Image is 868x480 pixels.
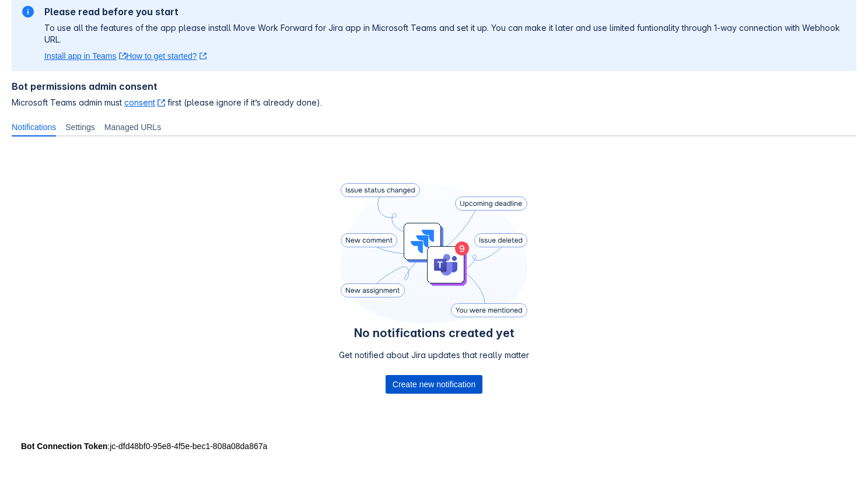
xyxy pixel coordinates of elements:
h4: No notifications created yet [339,326,529,340]
div: : jc-dfd48bf0-95e8-4f5e-bec1-808a08da867a [21,440,847,452]
span: information [21,5,35,19]
a: Install app in Teams [44,50,126,62]
h4: Bot permissions admin consent [12,80,856,92]
span: Create new notification [393,375,475,394]
span: Notifications [12,121,56,133]
a: How to get started? [126,50,206,62]
a: consent [124,97,165,107]
button: Create new notification [386,375,482,394]
p: To use all the features of the app please install Move Work Forward for Jira app in Microsoft Tea... [44,22,847,45]
h2: Please read before you start [44,6,847,17]
strong: Bot Connection Token [21,442,107,451]
div: Button group [386,375,482,394]
span: Settings [65,121,95,133]
p: Get notified about Jira updates that really matter [339,349,529,361]
span: Microsoft Teams admin must first (please ignore if it’s already done). [12,97,856,108]
span: Managed URLs [104,121,161,133]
